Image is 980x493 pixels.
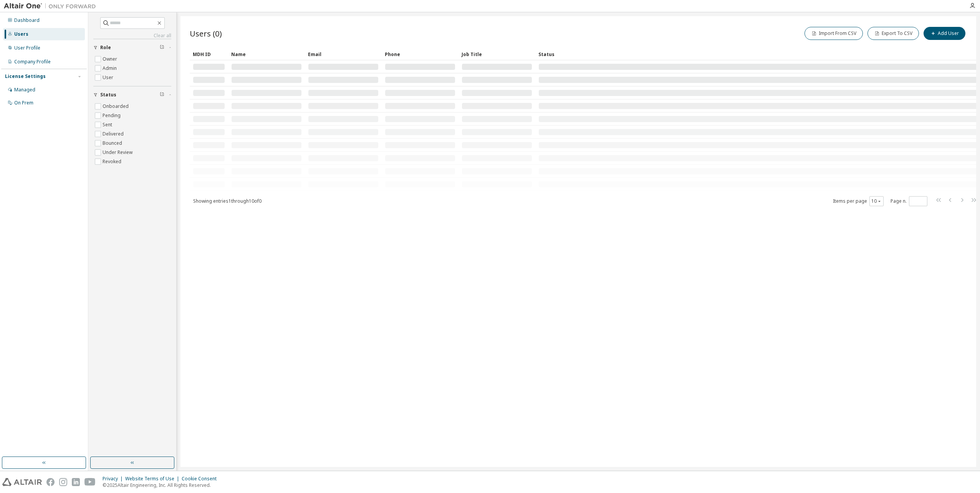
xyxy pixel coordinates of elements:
[100,92,116,98] span: Status
[182,476,221,482] div: Cookie Consent
[871,198,882,204] button: 10
[160,92,164,98] span: Clear filter
[103,157,123,166] label: Revoked
[867,27,919,40] button: Export To CSV
[103,139,124,148] label: Bounced
[14,100,33,106] div: On Prem
[84,478,96,486] img: youtube.svg
[103,64,118,73] label: Admin
[5,73,46,79] div: License Settings
[891,196,927,206] span: Page n.
[125,476,182,482] div: Website Terms of Use
[103,111,122,120] label: Pending
[103,476,125,482] div: Privacy
[14,45,40,51] div: User Profile
[103,73,115,82] label: User
[385,48,455,60] div: Phone
[308,48,379,60] div: Email
[4,2,100,10] img: Altair One
[2,478,42,486] img: altair_logo.svg
[100,45,111,51] span: Role
[193,198,262,204] span: Showing entries 1 through 10 of 0
[103,55,119,64] label: Owner
[193,48,225,60] div: MDH ID
[462,48,532,60] div: Job Title
[103,148,134,157] label: Under Review
[93,39,171,56] button: Role
[103,482,221,488] p: © 2025 Altair Engineering, Inc. All Rights Reserved.
[46,478,55,486] img: facebook.svg
[93,33,171,39] a: Clear all
[103,129,125,139] label: Delivered
[190,28,222,39] span: Users (0)
[59,478,67,486] img: instagram.svg
[14,87,35,93] div: Managed
[72,478,80,486] img: linkedin.svg
[93,86,171,103] button: Status
[103,102,130,111] label: Onboarded
[805,27,863,40] button: Import From CSV
[538,48,978,60] div: Status
[14,17,40,23] div: Dashboard
[160,45,164,51] span: Clear filter
[103,120,114,129] label: Sent
[14,31,28,37] div: Users
[231,48,302,60] div: Name
[924,27,965,40] button: Add User
[833,196,884,206] span: Items per page
[14,59,51,65] div: Company Profile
